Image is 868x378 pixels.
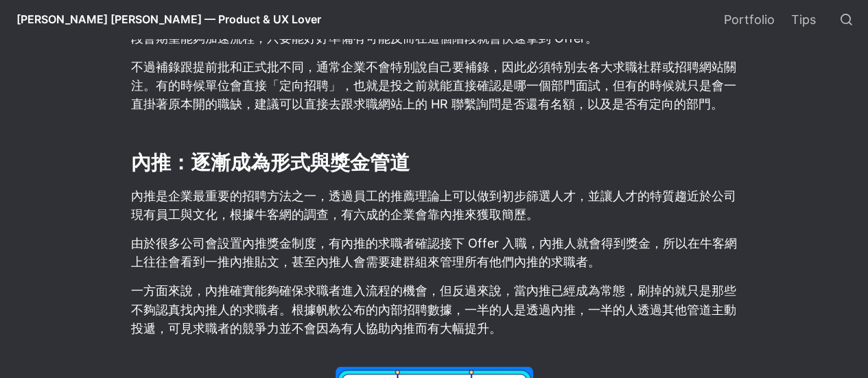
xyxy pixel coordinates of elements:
[130,279,739,339] p: 一方面來說，內推確實能夠確保求職者進入流程的機會，但反過來說，當內推已經成為常態，刷掉的就只是那些不夠認真找內推人的求職者。根據帆軟公布的內部招聘數據，一半的人是透過內推，一半的人透過其他管道主...
[130,56,739,115] p: 不過補錄跟提前批和正式批不同，通常企業不會特別說自己要補錄，因此必須特別去各大求職社群或招聘網站關注。有的時候單位會直接「定向招聘」，也就是投之前就能直接確認是哪一個部門面試，但有的時候就只是會...
[130,148,739,178] h2: 內推：逐漸成為形式與獎金管道
[130,185,739,226] p: 內推是企業最重要的招聘方法之一，透過員工的推薦理論上可以做到初步篩選人才，並讓人才的特質趨近於公司現有員工與文化，根據牛客網的調查，有六成的企業會靠內推來獲取簡歷。
[16,12,321,26] span: [PERSON_NAME] [PERSON_NAME] — Product & UX Lover
[130,232,739,273] p: 由於很多公司會設置內推獎金制度，有內推的求職者確認接下 Offer 入職，內推人就會得到獎金，所以在牛客網上往往會看到一推內推貼文，甚至內推人會需要建群組來管理所有他們內推的求職者。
